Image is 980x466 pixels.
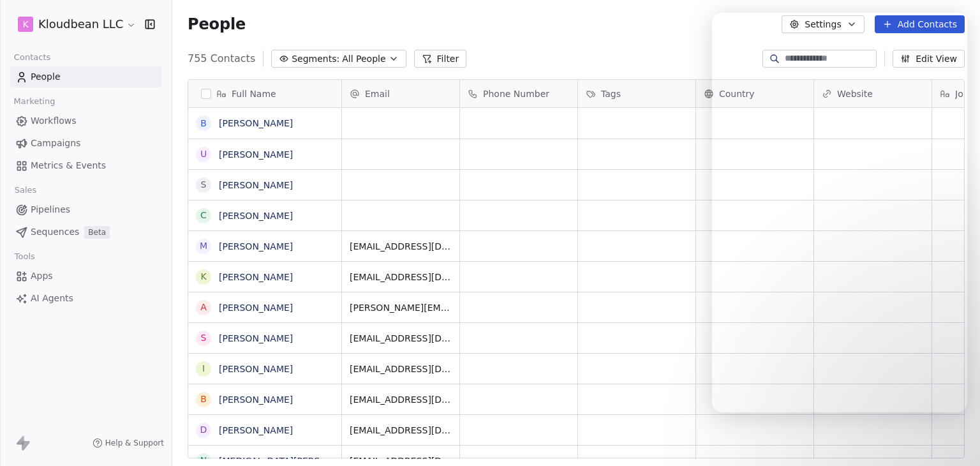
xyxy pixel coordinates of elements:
div: Full Name [188,80,341,107]
a: Pipelines [10,199,161,220]
span: Apps [31,269,53,283]
a: Help & Support [93,438,164,448]
a: [PERSON_NAME] [219,303,293,313]
div: K [200,270,206,283]
span: People [188,15,246,34]
span: Beta [84,226,110,239]
a: Workflows [10,110,161,132]
span: Tools [9,247,40,266]
div: D [200,423,207,437]
a: [MEDICAL_DATA][PERSON_NAME] [219,456,367,466]
div: B [200,393,207,406]
iframe: Intercom live chat [937,423,967,453]
a: Campaigns [10,133,161,154]
span: [PERSON_NAME][EMAIL_ADDRESS][DOMAIN_NAME] [350,301,452,314]
span: [EMAIL_ADDRESS][DOMAIN_NAME] [350,240,452,253]
span: Pipelines [31,203,70,216]
div: A [200,301,207,314]
span: Sequences [31,225,79,239]
a: Apps [10,266,161,287]
button: Filter [414,50,467,68]
span: [EMAIL_ADDRESS][DOMAIN_NAME] [350,271,452,283]
span: Sales [9,181,42,200]
button: kKloudbean LLC [15,13,136,35]
a: [PERSON_NAME] [219,425,293,435]
div: U [200,147,207,161]
span: Workflows [31,114,77,128]
a: People [10,66,161,87]
span: k [22,18,28,31]
a: [PERSON_NAME] [219,395,293,405]
span: Tags [601,87,621,100]
span: Contacts [8,48,56,67]
span: Segments: [292,52,339,66]
a: [PERSON_NAME] [219,149,293,160]
span: Phone Number [483,87,549,100]
div: Tags [578,80,695,107]
div: c [200,209,207,222]
a: AI Agents [10,288,161,309]
span: Metrics & Events [31,159,106,172]
span: [EMAIL_ADDRESS][DOMAIN_NAME] [350,393,452,406]
div: S [201,178,207,192]
div: Phone Number [460,80,577,107]
span: Marketing [8,92,61,111]
a: Metrics & Events [10,155,161,176]
div: M [200,239,207,253]
span: [EMAIL_ADDRESS][DOMAIN_NAME] [350,332,452,345]
a: [PERSON_NAME] [219,333,293,343]
span: Help & Support [105,438,164,448]
div: I [202,362,205,375]
a: SequencesBeta [10,222,161,243]
div: B [200,117,207,130]
span: Kloudbean LLC [38,16,123,33]
span: Full Name [232,87,276,100]
a: [PERSON_NAME] [219,211,293,221]
span: 755 Contacts [188,51,255,66]
span: All People [342,52,385,66]
span: People [31,70,61,84]
iframe: Intercom live chat [712,13,967,412]
div: Email [342,80,459,107]
span: [EMAIL_ADDRESS][DOMAIN_NAME] [350,424,452,437]
a: [PERSON_NAME] [219,118,293,128]
a: [PERSON_NAME] [219,364,293,374]
span: Email [365,87,390,100]
a: [PERSON_NAME] [219,241,293,252]
a: [PERSON_NAME] [219,180,293,190]
a: [PERSON_NAME] [219,272,293,282]
div: S [201,331,207,345]
div: grid [188,108,342,459]
span: AI Agents [31,292,73,305]
div: Country [696,80,813,107]
span: [EMAIL_ADDRESS][DOMAIN_NAME] [350,363,452,375]
span: Campaigns [31,137,80,150]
